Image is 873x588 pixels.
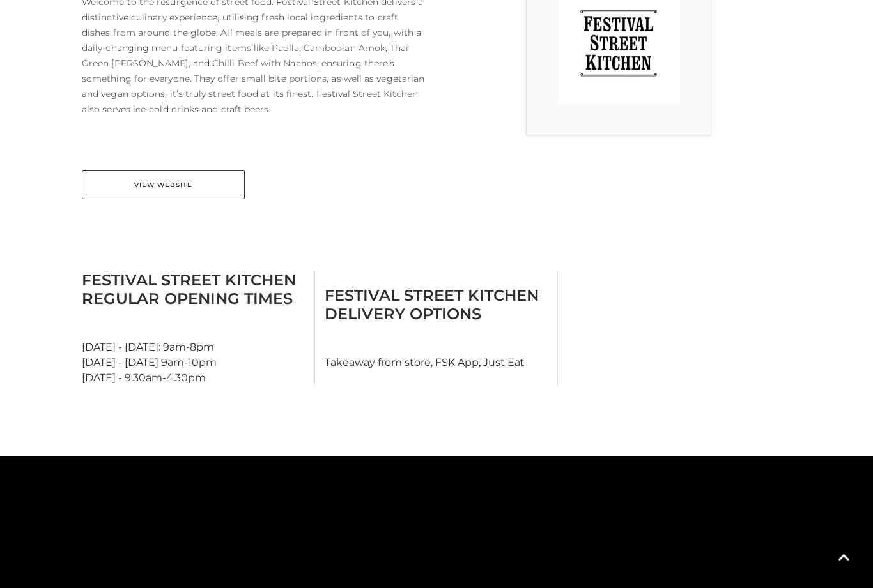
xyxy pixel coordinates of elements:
[82,271,305,308] h3: Festival Street Kitchen Regular Opening Times
[82,171,245,200] a: View Website
[315,271,558,386] div: Takeaway from store, FSK App, Just Eat
[325,287,548,324] h3: Festival Street Kitchen Delivery Options
[72,271,315,386] div: [DATE] - [DATE]: 9am-8pm [DATE] - [DATE] 9am-10pm [DATE] - 9.30am-4.30pm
